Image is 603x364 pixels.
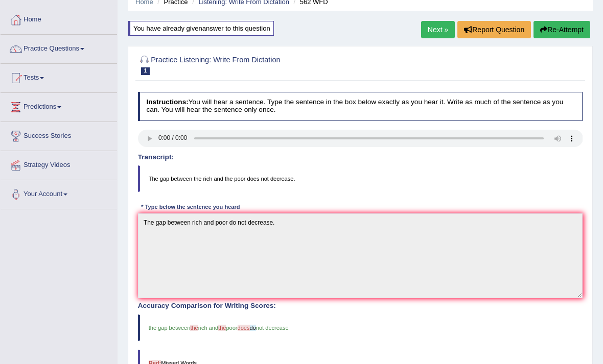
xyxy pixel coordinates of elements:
[256,325,289,331] span: not decrease
[1,35,117,61] a: Practice Questions
[138,154,583,162] h4: Transcript:
[141,68,150,76] span: 1
[218,325,226,331] span: the
[138,303,583,310] h4: Accuracy Comparison for Writing Scores:
[128,21,274,36] div: You have already given answer to this question
[198,325,218,331] span: rich and
[238,325,250,331] span: does
[457,21,531,39] button: Report Question
[1,152,117,177] a: Strategy Videos
[1,6,117,32] a: Home
[226,325,237,331] span: poor
[1,64,117,90] a: Tests
[149,325,191,331] span: the gap between
[1,181,117,206] a: Your Account
[1,123,117,148] a: Success Stories
[138,54,414,76] h2: Practice Listening: Write From Dictation
[250,325,256,331] span: do
[534,21,590,39] button: Re-Attempt
[146,99,188,106] b: Instructions:
[138,166,583,192] blockquote: The gap between the rich and the poor does not decrease.
[1,93,117,119] a: Predictions
[138,204,243,212] div: * Type below the sentence you heard
[138,92,583,122] h4: You will hear a sentence. Type the sentence in the box below exactly as you hear it. Write as muc...
[190,325,198,331] span: the
[421,21,455,39] a: Next »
